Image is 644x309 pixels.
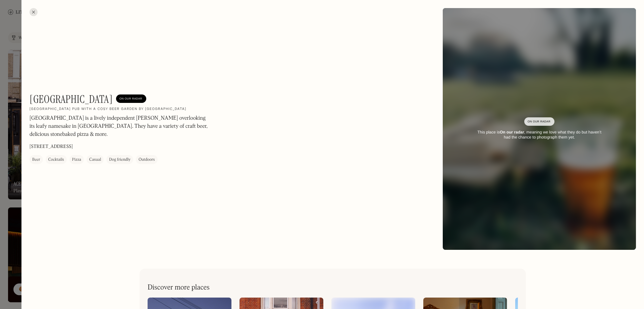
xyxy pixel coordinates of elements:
div: On Our Radar [528,118,551,125]
h2: Discover more places [148,283,210,292]
div: Dog friendly [109,156,130,163]
strong: On our radar [500,130,524,134]
div: On Our Radar [119,95,143,102]
p: [GEOGRAPHIC_DATA] is a lively independent [PERSON_NAME] overlooking its leafy namesake in [GEOGRA... [30,114,211,139]
h1: [GEOGRAPHIC_DATA] [30,93,113,106]
div: Outdoors [139,156,155,163]
div: This place is , meaning we love what they do but haven’t had the chance to photograph them yet. [474,130,605,140]
p: [STREET_ADDRESS] [30,143,73,150]
div: Casual [89,156,101,163]
div: Beer [32,156,40,163]
div: Pizza [72,156,81,163]
div: Cocktails [48,156,64,163]
h2: [GEOGRAPHIC_DATA] pub with a cosy beer garden by [GEOGRAPHIC_DATA] [30,107,186,112]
